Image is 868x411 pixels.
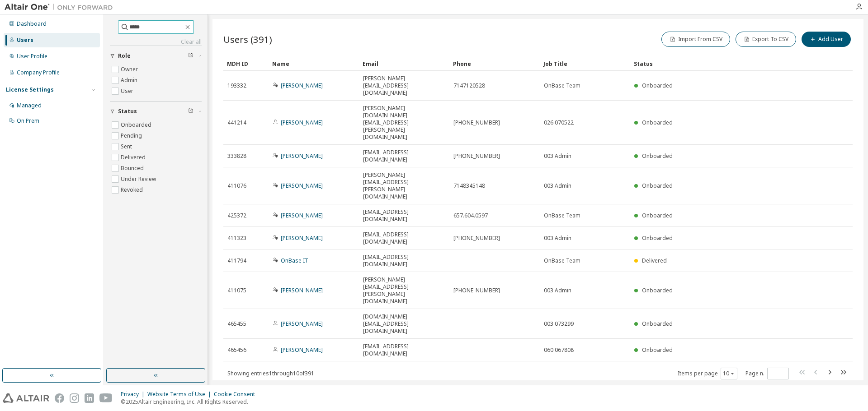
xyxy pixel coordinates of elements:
div: Email [363,56,446,71]
span: Page n. [745,368,789,379]
span: Items per page [678,368,737,379]
span: 465456 [227,346,246,354]
button: Status [110,102,202,121]
label: Sent [121,141,134,152]
span: 060 067808 [544,346,574,354]
span: Onboarded [642,152,673,160]
label: Onboarded [121,120,153,130]
span: Users (391) [223,33,272,46]
a: [PERSON_NAME] [281,152,323,160]
span: Onboarded [642,119,673,126]
span: [EMAIL_ADDRESS][DOMAIN_NAME] [363,343,445,357]
button: Import From CSV [661,32,730,47]
label: Owner [121,64,140,75]
div: Phone [453,56,536,71]
span: 026 070522 [544,119,574,126]
span: 657.604.0597 [453,212,488,219]
label: Pending [121,130,144,141]
a: OnBase IT [281,257,308,264]
span: OnBase Team [544,212,580,219]
span: 7148345148 [453,182,485,189]
span: 411076 [227,182,246,189]
span: [PHONE_NUMBER] [453,119,500,126]
img: facebook.svg [55,393,64,403]
div: Users [17,37,33,44]
span: 411075 [227,287,246,294]
span: Role [118,52,131,60]
span: [PERSON_NAME][EMAIL_ADDRESS][DOMAIN_NAME] [363,75,445,97]
span: 003 Admin [544,235,571,242]
span: Showing entries 1 through 10 of 391 [227,369,314,377]
span: Onboarded [642,82,673,89]
span: Onboarded [642,182,673,189]
span: Delivered [642,257,667,264]
img: Altair One [5,3,118,12]
span: [EMAIL_ADDRESS][DOMAIN_NAME] [363,208,445,223]
div: MDH ID [227,56,265,71]
div: Status [634,56,806,71]
span: [PHONE_NUMBER] [453,152,500,160]
button: 10 [723,370,735,377]
span: 411323 [227,235,246,242]
span: 003 073299 [544,320,574,328]
button: Role [110,46,202,66]
span: OnBase Team [544,82,580,89]
p: © 2025 Altair Engineering, Inc. All Rights Reserved. [121,398,260,406]
div: User Profile [17,53,47,60]
span: Onboarded [642,286,673,294]
img: linkedin.svg [85,393,94,403]
label: Under Review [121,174,158,185]
label: Bounced [121,163,146,174]
span: Clear filter [188,108,193,115]
span: Onboarded [642,234,673,242]
a: [PERSON_NAME] [281,212,323,219]
span: 003 Admin [544,182,571,189]
a: [PERSON_NAME] [281,234,323,242]
span: Status [118,108,137,115]
label: Delivered [121,152,147,163]
img: instagram.svg [70,393,79,403]
a: Clear all [110,38,202,46]
span: [PHONE_NUMBER] [453,235,500,242]
button: Export To CSV [736,32,796,47]
a: [PERSON_NAME] [281,346,323,354]
div: Name [272,56,355,71]
span: [PHONE_NUMBER] [453,287,500,294]
span: Onboarded [642,212,673,219]
div: Website Terms of Use [147,391,214,398]
span: 003 Admin [544,287,571,294]
a: [PERSON_NAME] [281,320,323,328]
span: [EMAIL_ADDRESS][DOMAIN_NAME] [363,231,445,245]
span: [PERSON_NAME][EMAIL_ADDRESS][PERSON_NAME][DOMAIN_NAME] [363,171,445,200]
span: Onboarded [642,346,673,354]
a: [PERSON_NAME] [281,82,323,89]
span: 003 Admin [544,152,571,160]
span: [PERSON_NAME][EMAIL_ADDRESS][PERSON_NAME][DOMAIN_NAME] [363,276,445,305]
span: 465455 [227,320,246,328]
button: Add User [802,32,851,47]
span: Clear filter [188,52,193,60]
label: Admin [121,75,139,86]
div: Privacy [121,391,147,398]
span: 411794 [227,257,246,264]
div: Cookie Consent [214,391,260,398]
span: 441214 [227,119,246,126]
span: [EMAIL_ADDRESS][DOMAIN_NAME] [363,149,445,163]
img: altair_logo.svg [3,393,49,403]
img: youtube.svg [99,393,113,403]
span: [PERSON_NAME][DOMAIN_NAME][EMAIL_ADDRESS][PERSON_NAME][DOMAIN_NAME] [363,105,445,141]
span: [EMAIL_ADDRESS][DOMAIN_NAME] [363,254,445,268]
span: 333828 [227,152,246,160]
span: Onboarded [642,320,673,328]
span: 193332 [227,82,246,89]
div: Managed [17,102,42,109]
div: Job Title [543,56,627,71]
a: [PERSON_NAME] [281,119,323,126]
a: [PERSON_NAME] [281,286,323,294]
div: Dashboard [17,20,47,28]
label: Revoked [121,185,145,195]
a: [PERSON_NAME] [281,182,323,189]
span: OnBase Team [544,257,580,264]
span: 425372 [227,212,246,219]
div: Company Profile [17,69,60,76]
